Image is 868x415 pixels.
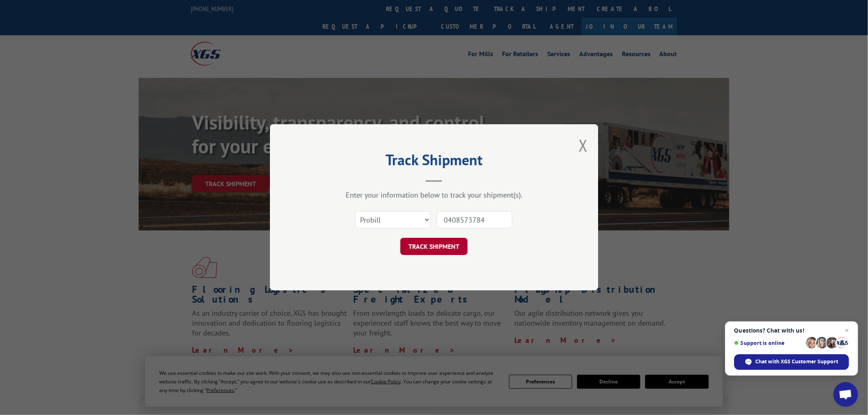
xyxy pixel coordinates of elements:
[311,154,557,170] h2: Track Shipment
[734,340,803,346] span: Support is online
[834,382,858,407] div: Open chat
[734,354,849,370] div: Chat with XGS Customer Support
[734,327,849,334] span: Questions? Chat with us!
[437,212,512,229] input: Number(s)
[400,238,468,255] button: TRACK SHIPMENT
[311,191,557,200] div: Enter your information below to track your shipment(s).
[842,326,852,335] span: Close chat
[756,358,838,365] span: Chat with XGS Customer Support
[579,135,588,156] button: Close modal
